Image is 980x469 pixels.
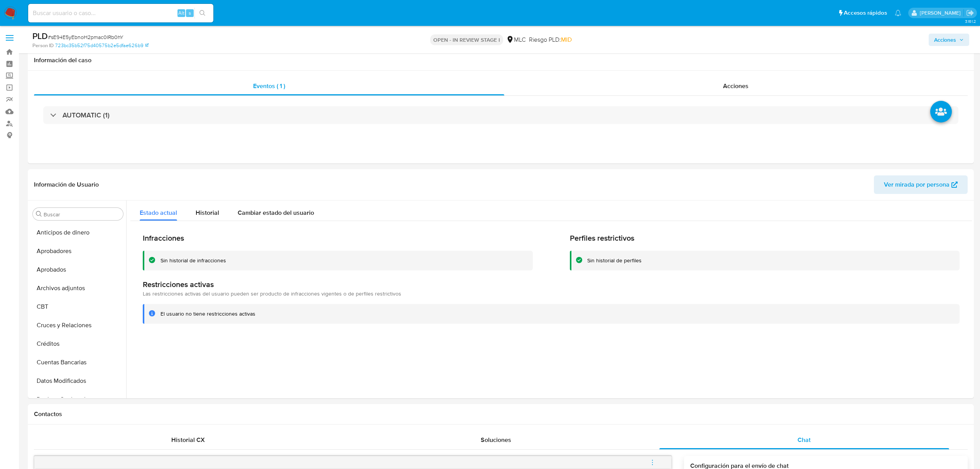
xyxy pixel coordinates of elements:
button: Buscar [36,211,42,217]
div: AUTOMATIC (1) [43,106,958,124]
button: Archivos adjuntos [30,279,126,297]
button: Cuentas Bancarias [30,353,126,372]
b: PLD [32,30,48,42]
button: Cruces y Relaciones [30,316,126,335]
h3: AUTOMATIC (1) [63,111,110,119]
button: search-icon [194,8,210,19]
button: Ver mirada por persona [874,175,968,194]
button: CBT [30,297,126,316]
p: OPEN - IN REVIEW STAGE I [430,34,503,45]
a: 723bc35b52f75d40575b2e5dfae626b9 [55,42,149,49]
span: # sE94E5yEbnoH2pmac0IRb0hY [48,33,123,41]
span: Acciones [723,82,749,90]
button: Aprobadores [30,242,126,260]
p: aline.magdaleno@mercadolibre.com [920,9,963,17]
span: Riesgo PLD: [529,36,572,44]
input: Buscar [44,211,120,218]
span: Soluciones [481,435,511,444]
span: Accesos rápidos [844,9,887,17]
h1: Información de Usuario [34,181,99,189]
span: Eventos ( 1 ) [253,82,285,90]
span: Historial CX [171,435,205,444]
span: s [189,9,191,17]
button: Datos Modificados [30,372,126,390]
button: Anticipos de dinero [30,223,126,242]
span: Chat [798,435,811,444]
button: Créditos [30,335,126,353]
b: Person ID [32,42,54,49]
span: Acciones [934,34,956,46]
button: Aprobados [30,260,126,279]
h1: Información del caso [34,56,968,64]
button: Acciones [929,34,969,46]
button: Devices Geolocation [30,390,126,409]
div: MLC [506,36,526,44]
h1: Contactos [34,410,968,418]
span: Alt [178,9,184,17]
input: Buscar usuario o caso... [28,8,213,18]
span: MID [561,35,572,44]
a: Salir [966,9,974,17]
span: Ver mirada por persona [884,175,950,194]
a: Notificaciones [895,10,901,16]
